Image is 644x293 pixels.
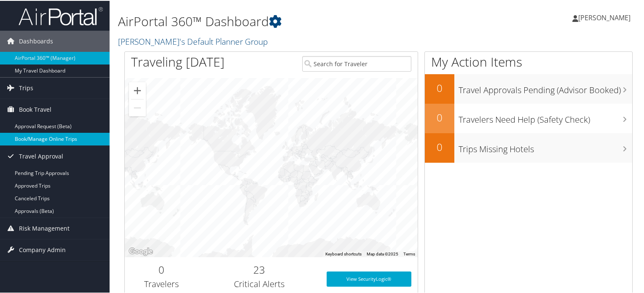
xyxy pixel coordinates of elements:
h3: Critical Alerts [204,277,314,289]
a: Open this area in Google Maps (opens a new window) [127,245,155,256]
h2: 23 [204,262,314,276]
a: 0Travel Approvals Pending (Advisor Booked) [425,73,632,103]
a: 0Travelers Need Help (Safety Check) [425,103,632,132]
button: Zoom out [129,99,146,116]
input: Search for Traveler [302,55,412,71]
img: airportal-logo.png [19,5,103,25]
span: [PERSON_NAME] [578,12,631,22]
span: Risk Management [19,217,70,238]
a: View SecurityLogic® [327,271,412,286]
a: [PERSON_NAME] [572,4,639,30]
a: 0Trips Missing Hotels [425,132,632,162]
span: Dashboards [19,30,53,51]
span: Company Admin [19,239,66,260]
h2: 0 [425,139,454,153]
button: Keyboard shortcuts [325,250,362,256]
h2: 0 [425,80,454,94]
span: Book Travel [19,98,51,119]
h2: 0 [131,262,192,276]
a: [PERSON_NAME]'s Default Planner Group [118,35,270,46]
button: Zoom in [129,81,146,98]
h2: 0 [425,110,454,124]
h3: Travel Approvals Pending (Advisor Booked) [459,79,632,95]
h1: AirPortal 360™ Dashboard [118,12,465,30]
a: Terms (opens in new tab) [403,251,415,255]
h1: Traveling [DATE] [131,52,225,70]
h1: My Action Items [425,52,632,70]
h3: Trips Missing Hotels [459,138,632,154]
h3: Travelers [131,277,192,289]
span: Travel Approval [19,145,63,166]
img: Google [127,245,155,256]
span: Map data ©2025 [367,251,398,255]
span: Trips [19,77,33,98]
h3: Travelers Need Help (Safety Check) [459,109,632,125]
